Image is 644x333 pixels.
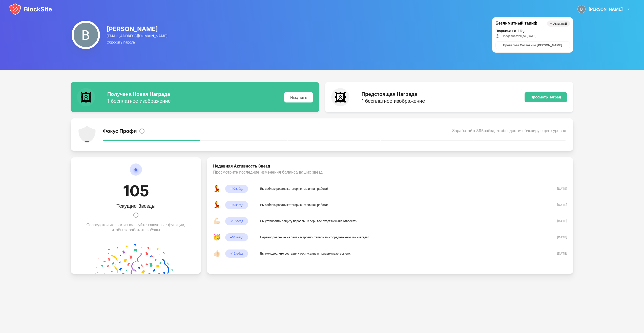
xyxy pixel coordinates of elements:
div: 1 бесплатное изображение [362,98,425,103]
ya-tr-span: 15 [232,219,235,224]
ya-tr-span: Искупить [290,95,307,99]
div: 🖼 [331,88,349,106]
ya-tr-span: Текущие Звезды [116,203,155,209]
ya-tr-span: 10 [232,186,235,191]
img: clock_ic.svg [495,34,500,38]
ya-tr-span: [EMAIL_ADDRESS][DOMAIN_NAME] [107,34,168,38]
ya-tr-span: + [230,186,232,191]
ya-tr-span: Вы установили защиту паролем. [260,219,306,223]
ya-tr-span: [DATE] [557,187,567,191]
ya-tr-span: 395 [476,128,484,133]
ya-tr-span: Заработайте [452,128,476,133]
ya-tr-span: Вы заблокировали категорию, отличная работа! [260,203,328,207]
img: blocksite-icon.svg [9,3,52,15]
ya-tr-span: 10 [232,235,235,240]
ya-tr-span: блокирующего уровня [525,128,566,133]
img: ACg8ocIxaALjoZ4cXCZt-ZgUpojvUfv8_QG5Fnd1Qeb-xaFtCcsjzw=s96-c [72,21,100,49]
img: circle-star.svg [130,163,142,182]
ya-tr-span: + [230,251,232,256]
ya-tr-span: Активный [553,22,567,26]
ya-tr-span: 10 [232,202,235,207]
ya-tr-span: + [230,235,232,240]
ya-tr-span: звёзд [235,219,243,224]
ya-tr-span: Теперь вас будет меньше отвлекать. [306,219,358,223]
ya-tr-span: Фокус Профи [103,128,137,134]
ya-tr-span: Продлевается до [DATE] [502,34,536,38]
ya-tr-span: + [230,219,232,224]
ya-tr-span: звёзд [235,202,243,207]
ya-tr-span: [DATE] [557,203,567,207]
ya-tr-span: звёзд, чтобы достичь [484,128,524,133]
img: points-confetti.svg [95,243,177,274]
ya-tr-span: звёзд [235,186,243,191]
div: 105 [123,182,149,203]
ya-tr-span: Получена Новая Награда [107,91,170,97]
ya-tr-span: 👍🏻 [213,249,221,257]
ya-tr-span: Вы молодец, что составили расписание и придерживаетесь его. [260,252,351,255]
ya-tr-span: звёзд [235,235,243,240]
img: info.svg [133,209,139,221]
ya-tr-span: Сбросить пароль [107,40,135,44]
ya-tr-span: Недавняя Активность Звезд [213,163,270,169]
ya-tr-span: Сосредоточьтесь и используйте ключевые функции, чтобы заработать звёзды [83,222,189,232]
ya-tr-span: звёзд [235,251,243,256]
div: [PERSON_NAME] [107,25,168,33]
ya-tr-span: 1 бесплатное изображение [107,98,171,104]
ya-tr-span: Проверьте Состояние [PERSON_NAME] [503,43,562,47]
ya-tr-span: + [230,202,232,207]
ya-tr-span: Вы заблокировали категорию, отличная работа! [260,187,328,191]
ya-tr-span: Просмотр Наград [531,95,561,99]
ya-tr-span: 15 [232,251,235,256]
ya-tr-span: [DATE] [557,219,567,223]
ya-tr-span: Предстоящая Награда [362,91,417,97]
ya-tr-span: 🥳 [213,233,221,241]
ya-tr-span: [PERSON_NAME] [589,7,623,12]
ya-tr-span: Просмотрите последние изменения баланса ваших звёзд [213,170,323,175]
ya-tr-span: 💃 [213,185,221,192]
ya-tr-span: Перенаправление на сайт настроено, теперь вы сосредоточены как никогда! [260,235,369,239]
img: ACg8ocIxaALjoZ4cXCZt-ZgUpojvUfv8_QG5Fnd1Qeb-xaFtCcsjzw=s96-c [577,5,586,13]
ya-tr-span: 💪🏻 [213,217,221,224]
ya-tr-span: Безлимитный тариф [495,20,537,26]
ya-tr-span: [DATE] [557,252,567,255]
ya-tr-span: [DATE] [557,235,567,239]
img: info.svg [139,128,145,134]
img: points-level-1.svg [78,126,96,144]
ya-tr-span: 🖼 [80,90,92,105]
ya-tr-span: Подписка на 1 Год [495,29,525,33]
ya-tr-span: 💃 [213,201,221,208]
